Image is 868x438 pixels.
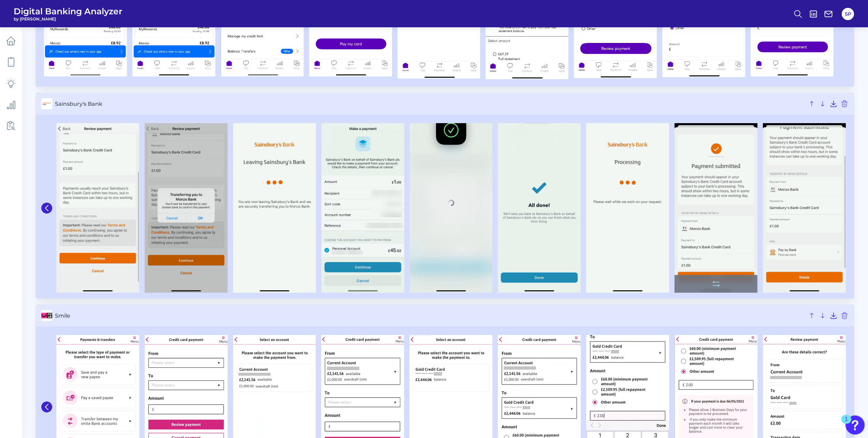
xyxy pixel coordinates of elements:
[55,101,805,107] span: Sainsbury's Bank
[321,123,404,293] img: Sainsbury's Bank
[845,419,848,428] div: 1
[233,123,316,293] img: Sainsbury's Bank
[55,312,805,319] span: Smile
[763,123,846,293] img: Sainsbury's Bank
[845,415,865,435] button: Open Resource Center, 1 new notification
[145,123,228,293] img: Sainsbury's Bank
[14,16,122,21] span: by [PERSON_NAME]
[498,123,581,293] img: Sainsbury's Bank
[14,6,122,16] span: Digital Banking Analyzer
[675,123,757,293] img: Sainsbury's Bank
[842,8,854,20] button: SP
[56,123,139,293] img: Sainsbury's Bank
[409,123,492,293] img: Sainsbury's Bank
[586,123,669,293] img: Sainsbury's Bank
